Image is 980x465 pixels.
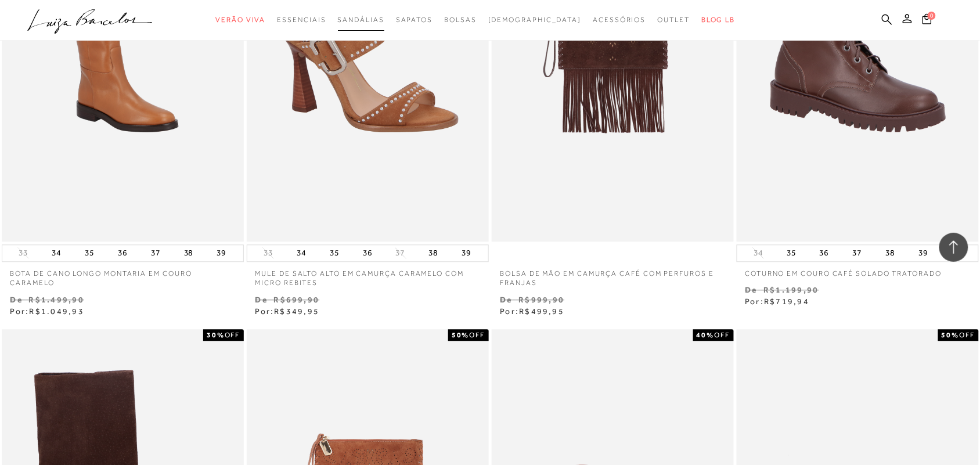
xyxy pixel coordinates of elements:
[593,16,646,24] span: Acessórios
[764,297,809,307] span: R$719,94
[452,331,470,340] strong: 50%
[750,248,766,259] button: 34
[2,262,244,289] a: BOTA DE CANO LONGO MONTARIA EM COURO CARAMELO
[426,246,442,262] button: 38
[444,9,477,31] a: categoryNavScreenReaderText
[277,16,326,24] span: Essenciais
[593,9,646,31] a: categoryNavScreenReaderText
[326,246,343,262] button: 35
[392,248,409,259] button: 37
[277,9,326,31] a: categoryNavScreenReaderText
[500,295,513,305] small: De
[444,16,477,24] span: Bolsas
[274,307,319,316] span: R$349,95
[658,16,690,24] span: Outlet
[213,246,229,262] button: 39
[919,13,935,28] button: 0
[849,246,866,262] button: 37
[960,331,975,340] span: OFF
[10,307,84,316] span: Por:
[518,295,564,305] small: R$999,90
[882,246,899,262] button: 38
[715,331,730,340] span: OFF
[225,331,240,340] span: OFF
[928,12,936,20] span: 0
[338,9,384,31] a: categoryNavScreenReaderText
[255,295,268,305] small: De
[273,295,319,305] small: R$699,90
[816,246,833,262] button: 36
[701,9,735,31] a: BLOG LB
[745,286,758,295] small: De
[207,331,225,340] strong: 30%
[763,286,819,295] small: R$1.199,90
[29,307,84,316] span: R$1.049,93
[745,297,810,307] span: Por:
[701,16,735,24] span: BLOG LB
[81,246,98,262] button: 35
[10,295,23,305] small: De
[215,9,265,31] a: categoryNavScreenReaderText
[458,246,474,262] button: 39
[500,307,565,316] span: Por:
[488,9,582,31] a: noSubCategoriesText
[28,295,84,305] small: R$1.499,90
[215,16,265,24] span: Verão Viva
[658,9,690,31] a: categoryNavScreenReaderText
[255,307,320,316] span: Por:
[737,262,979,279] a: COTURNO EM COURO CAFÉ SOLADO TRATORADO
[338,16,384,24] span: Sandálias
[15,248,31,259] button: 33
[247,262,489,289] a: MULE DE SALTO ALTO EM CAMURÇA CARAMELO COM MICRO REBITES
[916,246,932,262] button: 39
[697,331,715,340] strong: 40%
[470,331,485,340] span: OFF
[396,16,433,24] span: Sapatos
[181,246,197,262] button: 38
[519,307,564,316] span: R$499,95
[359,246,376,262] button: 36
[293,246,309,262] button: 34
[396,9,433,31] a: categoryNavScreenReaderText
[147,246,164,262] button: 37
[488,16,582,24] span: [DEMOGRAPHIC_DATA]
[48,246,64,262] button: 34
[260,248,276,259] button: 33
[942,331,960,340] strong: 50%
[114,246,131,262] button: 36
[492,262,734,289] a: BOLSA DE MÃO EM CAMURÇA CAFÉ COM PERFUROS E FRANJAS
[783,246,799,262] button: 35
